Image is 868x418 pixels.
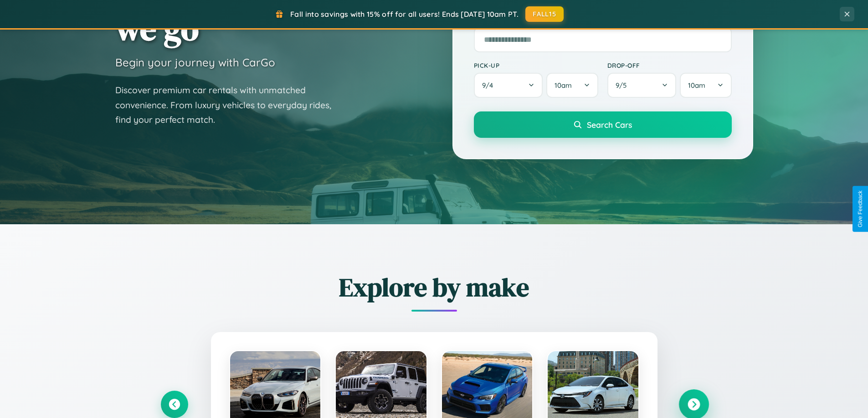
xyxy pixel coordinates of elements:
p: Discover premium car rentals with unmatched convenience. From luxury vehicles to everyday rides, ... [115,83,343,127]
label: Pick-up [474,61,598,69]
button: 9/4 [474,73,543,98]
span: Fall into savings with 15% off for all users! Ends [DATE] 10am PT. [290,10,519,19]
button: 10am [680,73,731,98]
button: Search Cars [474,111,732,138]
span: 10am [688,81,705,90]
div: Give Feedback [857,191,863,227]
span: 9 / 5 [616,81,631,90]
h2: Explore by make [161,270,708,305]
button: 10am [546,73,598,98]
label: Drop-off [607,61,732,69]
h3: Begin your journey with CarGo [115,55,275,69]
button: FALL15 [525,6,564,22]
span: Search Cars [587,120,632,130]
span: 10am [555,81,572,90]
span: 9 / 4 [482,81,498,90]
button: 9/5 [607,73,677,98]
